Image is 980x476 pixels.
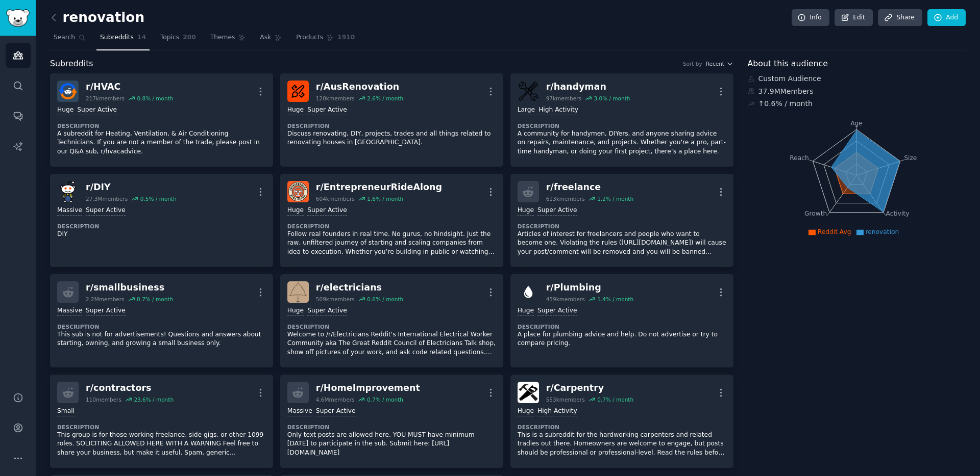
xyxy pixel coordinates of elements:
[307,105,347,115] div: Super Active
[597,296,633,303] div: 1.4 % / month
[538,105,578,115] div: High Activity
[850,120,863,127] tspan: Age
[96,30,150,50] a: Subreddits14
[790,154,809,161] tspan: Reach
[86,181,177,194] div: r/ DIY
[518,407,534,416] div: Huge
[510,274,733,367] a: Plumbingr/Plumbing459kmembers1.4% / monthHugeSuper ActiveDescriptionA place for plumbing advice a...
[594,95,630,102] div: 3.0 % / month
[546,281,633,294] div: r/ Plumbing
[50,10,144,26] h2: renovation
[57,407,75,416] div: Small
[546,396,585,403] div: 553k members
[316,296,355,303] div: 509k members
[50,30,89,50] a: Search
[337,33,355,42] span: 1910
[137,95,173,102] div: 0.8 % / month
[316,95,355,102] div: 120k members
[597,195,633,202] div: 1.2 % / month
[518,206,534,216] div: Huge
[518,129,726,156] p: A community for handymen, DIYers, and anyone sharing advice on repairs, maintenance, and projects...
[86,81,173,93] div: r/ HVAC
[280,73,503,167] a: AusRenovationr/AusRenovation120kmembers2.6% / monthHugeSuper ActiveDescriptionDiscuss renovating,...
[287,281,309,303] img: electricians
[748,58,828,70] span: About this audience
[706,60,724,67] span: Recent
[597,396,633,403] div: 0.7 % / month
[367,296,403,303] div: 0.6 % / month
[904,154,917,161] tspan: Size
[77,105,117,115] div: Super Active
[835,9,873,27] a: Edit
[683,60,702,67] div: Sort by
[100,33,134,42] span: Subreddits
[86,296,125,303] div: 2.2M members
[287,122,496,129] dt: Description
[280,274,503,367] a: electriciansr/electricians509kmembers0.6% / monthHugeSuper ActiveDescriptionWelcome to /r/Electri...
[510,73,733,167] a: handymanr/handyman97kmembers3.0% / monthLargeHigh ActivityDescriptionA community for handymen, DI...
[57,223,266,230] dt: Description
[57,230,266,239] p: DIY
[57,306,82,316] div: Massive
[546,181,633,194] div: r/ freelance
[287,424,496,431] dt: Description
[886,210,909,217] tspan: Activity
[510,375,733,468] a: Carpentryr/Carpentry553kmembers0.7% / monthHugeHigh ActivityDescriptionThis is a subreddit for th...
[137,296,173,303] div: 0.7 % / month
[518,424,726,431] dt: Description
[140,195,177,202] div: 0.5 % / month
[57,330,266,348] p: This sub is not for advertisements! Questions and answers about starting, owning, and growing a s...
[546,296,585,303] div: 459k members
[183,33,196,42] span: 200
[260,33,271,42] span: Ask
[307,306,347,316] div: Super Active
[878,9,922,27] a: Share
[510,174,733,267] a: r/freelance613kmembers1.2% / monthHugeSuper ActiveDescriptionArticles of interest for freelancers...
[57,105,73,115] div: Huge
[210,33,235,42] span: Themes
[307,206,347,216] div: Super Active
[287,129,496,147] p: Discuss renovating, DIY, projects, trades and all things related to renovating houses in [GEOGRAP...
[367,396,403,403] div: 0.7 % / month
[518,230,726,257] p: Articles of interest for freelancers and people who want to become one. Violating the rules ([URL...
[50,58,93,70] span: Subreddits
[287,431,496,458] p: Only text posts are allowed here. YOU MUST have minimum [DATE] to participate in the sub. Submit ...
[546,382,633,394] div: r/ Carpentry
[280,174,503,267] a: EntrepreneurRideAlongr/EntrepreneurRideAlong604kmembers1.6% / monthHugeSuper ActiveDescriptionFol...
[518,306,534,316] div: Huge
[86,195,128,202] div: 27.3M members
[518,281,539,303] img: Plumbing
[518,431,726,458] p: This is a subreddit for the hardworking carpenters and related tradies out there. Homeowners are ...
[866,228,899,235] span: renovation
[256,30,285,50] a: Ask
[287,306,304,316] div: Huge
[546,195,585,202] div: 613k members
[706,60,733,67] button: Recent
[804,210,827,217] tspan: Growth
[57,323,266,330] dt: Description
[758,98,813,109] div: ↑ 0.6 % / month
[86,95,125,102] div: 217k members
[316,81,403,93] div: r/ AusRenovation
[518,330,726,348] p: A place for plumbing advice and help. Do not advertise or try to compare pricing.
[748,86,966,97] div: 37.9M Members
[54,33,75,42] span: Search
[296,33,323,42] span: Products
[287,330,496,357] p: Welcome to /r/Electricians Reddit's International Electrical Worker Community aka The Great Reddi...
[134,396,174,403] div: 23.6 % / month
[57,129,266,156] p: A subreddit for Heating, Ventilation, & Air Conditioning Technicians. If you are not a member of ...
[518,105,535,115] div: Large
[57,424,266,431] dt: Description
[287,407,312,416] div: Massive
[287,230,496,257] p: Follow real founders in real time. No gurus, no hindsight. Just the raw, unfiltered journey of st...
[57,122,266,129] dt: Description
[537,206,577,216] div: Super Active
[6,9,30,27] img: GummySearch logo
[57,81,79,102] img: HVAC
[160,33,179,42] span: Topics
[137,33,146,42] span: 14
[86,396,121,403] div: 110 members
[537,407,577,416] div: High Activity
[546,95,581,102] div: 97k members
[86,382,174,394] div: r/ contractors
